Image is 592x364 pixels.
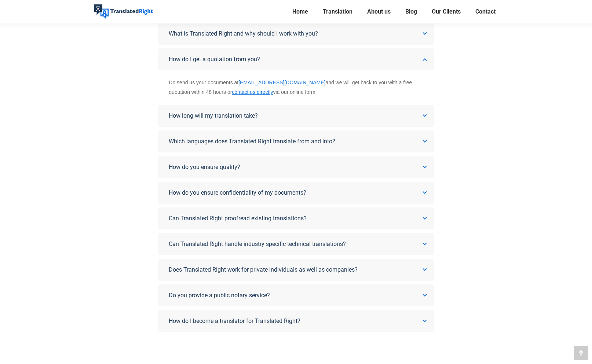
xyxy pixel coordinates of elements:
a: How do I get a quotation from you? [158,48,434,70]
a: About us [365,7,393,17]
a: Do you provide a public notary service? [158,284,434,306]
span: Can Translated Right handle industry specific technical translations? [169,240,346,247]
a: Contact [473,7,498,17]
a: How do you ensure confidentiality of my documents? [158,182,434,204]
span: How do I become a translator for Translated Right? [169,317,300,324]
a: Can Translated Right proofread existing translations? [158,207,434,229]
a: Blog [403,7,419,17]
span: How do you ensure quality? [169,163,240,170]
a: Our Clients [430,7,463,17]
a: How long will my translation take? [158,105,434,127]
a: How do I become a translator for Translated Right? [158,310,434,332]
span: Do you provide a public notary service? [169,292,270,299]
span: Translation [323,8,352,15]
a: [EMAIL_ADDRESS][DOMAIN_NAME] [238,80,325,85]
span: Home [292,8,308,15]
a: Home [290,7,310,17]
a: Which languages does Translated Right translate from and into? [158,130,434,152]
span: Does Translated Right work for private individuals as well as companies? [169,266,358,273]
img: Translated Right [94,4,153,19]
a: contact us directly [232,89,273,95]
span: Our Clients [432,8,461,15]
span: Can Translated Right proofread existing translations? [169,215,307,222]
span: How do you ensure confidentiality of my documents? [169,189,306,196]
a: How do you ensure quality? [158,156,434,178]
span: Blog [405,8,417,15]
a: What is Translated Right and why should I work with you? [158,23,434,45]
span: How do I get a quotation from you? [169,56,260,63]
a: Translation [321,7,355,17]
span: Contact [475,8,496,15]
div: Do send us your documents at and we will get back to you with a free quotation within 48 hours or... [169,78,423,97]
span: Which languages does Translated Right translate from and into? [169,138,335,145]
span: How long will my translation take? [169,112,258,119]
a: Does Translated Right work for private individuals as well as companies? [158,259,434,281]
a: Can Translated Right handle industry specific technical translations? [158,233,434,255]
span: What is Translated Right and why should I work with you? [169,30,318,37]
span: About us [367,8,391,15]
